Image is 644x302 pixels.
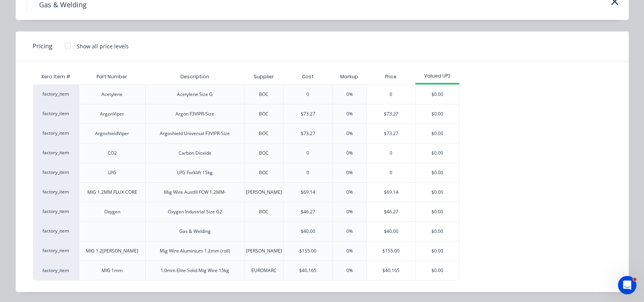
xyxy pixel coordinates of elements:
[102,91,123,98] div: Acetylene
[16,141,138,157] button: Share it with us
[367,222,415,241] div: $40.00
[346,150,353,157] div: 0%
[77,231,115,262] button: News
[33,69,79,84] div: Xero Item #
[416,183,459,202] div: $0.00
[44,251,71,256] span: Messages
[164,189,226,196] div: Mig Wire Austfil FCW 1.2MM-
[259,208,269,215] div: BOC
[88,251,103,256] span: News
[16,97,128,105] div: Send us a message
[415,73,459,79] div: Valued UP2
[95,130,129,137] div: ArgoshieldViper
[33,261,79,281] div: factory_item
[283,69,332,84] div: Cost
[102,267,123,274] div: MIG 1mm
[306,150,309,157] div: 0
[16,195,124,203] div: Hey, Factory pro there👋
[16,105,128,113] div: We typically reply in under 10 minutes
[367,85,415,104] div: 0
[33,104,79,124] div: factory_item
[346,228,353,235] div: 0%
[306,169,309,176] div: 0
[160,130,230,137] div: Argoshield Universal F3VIPR-Size
[174,67,215,86] div: Description
[299,248,316,254] div: $155.00
[15,54,138,68] p: Hi [PERSON_NAME]
[416,163,459,182] div: $0.00
[301,189,315,196] div: $69.14
[259,111,269,117] div: BOC
[168,208,222,215] div: Oxygen Industrial Size G2
[104,208,120,215] div: Oxygen
[108,150,117,157] div: CO2
[8,166,146,210] div: New featureImprovementFactory Weekly Updates - [DATE]Hey, Factory pro there👋
[246,248,282,254] div: [PERSON_NAME]
[33,41,52,51] span: Pricing
[177,91,213,98] div: Acetylene Size G
[306,91,309,98] div: 0
[416,144,459,163] div: $0.00
[346,208,353,215] div: 0%
[346,91,353,98] div: 0%
[301,208,315,215] div: $46.27
[38,231,77,262] button: Messages
[179,150,211,157] div: Carbon Dioxide
[16,130,138,138] h2: Have an idea or feature request?
[10,251,28,256] span: Home
[367,202,415,221] div: $46.27
[8,91,146,120] div: Send us a messageWe typically reply in under 10 minutes
[416,202,459,221] div: $0.00
[87,189,137,196] div: MIG 1.2MM FLUX CORE
[251,267,277,274] div: EUROMARC
[416,85,459,104] div: $0.00
[416,261,459,280] div: $0.00
[367,261,415,280] div: $40.165
[332,69,366,84] div: Markup
[33,182,79,202] div: factory_item
[179,228,211,235] div: Gas & Welding
[77,42,129,50] div: Show all price levels
[100,111,124,117] div: ArgonViper
[618,276,636,294] iframe: Intercom live chat
[367,104,415,124] div: $73.27
[161,267,229,274] div: 1.0mm Elite Solid Mig Wire 15kg
[416,222,459,241] div: $0.00
[259,169,269,176] div: BOC
[416,104,459,124] div: $0.00
[346,189,353,196] div: 0%
[259,150,269,157] div: BOC
[301,111,315,117] div: $73.27
[416,124,459,143] div: $0.00
[16,220,138,228] h2: Factory Feature Walkthroughs
[367,183,415,202] div: $69.14
[299,267,316,274] div: $40.165
[346,248,353,254] div: 0%
[56,173,97,181] div: Improvement
[15,15,61,27] img: logo
[33,124,79,143] div: factory_item
[259,91,269,98] div: BOC
[301,228,315,235] div: $40.00
[416,241,459,261] div: $0.00
[346,169,353,176] div: 0%
[16,173,53,181] div: New feature
[246,189,282,196] div: [PERSON_NAME]
[177,169,213,176] div: LPG Forklift 15kg
[16,186,124,194] div: Factory Weekly Updates - [DATE]
[346,111,353,117] div: 0%
[128,251,140,256] span: Help
[15,68,138,81] p: How can we help?
[33,241,79,261] div: factory_item
[346,267,353,274] div: 0%
[346,130,353,137] div: 0%
[90,67,133,86] div: Part Number
[367,163,415,182] div: 0
[259,130,269,137] div: BOC
[33,202,79,221] div: factory_item
[367,241,415,261] div: $155.00
[367,144,415,163] div: 0
[247,67,280,86] div: Supplier
[108,169,116,176] div: LPG
[366,69,415,84] div: Price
